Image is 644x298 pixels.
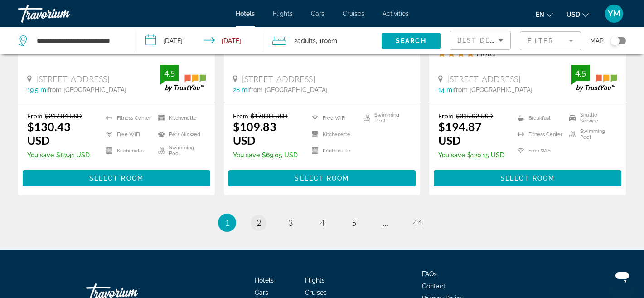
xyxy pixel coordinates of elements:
button: Filter [520,31,581,51]
span: YM [608,9,620,18]
span: 44 [413,218,422,228]
span: [STREET_ADDRESS] [36,74,109,84]
mat-select: Sort by [457,35,503,46]
li: Free WiFi [307,112,359,124]
iframe: Button to launch messaging window [608,262,637,291]
a: Activities [383,10,409,17]
li: Shuttle Service [565,112,617,124]
a: Hotels [255,277,274,284]
span: You save [233,151,260,159]
button: Select Room [23,170,210,186]
span: en [536,11,544,18]
li: Kitchenette [307,128,359,140]
span: 4 [320,218,324,228]
li: Swimming Pool [565,128,617,140]
span: [STREET_ADDRESS] [242,74,315,84]
div: 4.5 [160,68,179,79]
span: 3 [288,218,293,228]
li: Fitness Center [513,128,565,140]
ins: $194.87 USD [438,120,482,147]
button: Change currency [567,8,589,21]
span: Select Room [295,175,349,182]
a: Cruises [343,10,364,17]
p: $120.15 USD [438,151,506,159]
a: Flights [273,10,293,17]
span: Best Deals [457,37,504,44]
span: From [438,112,454,120]
li: Free WiFi [102,128,154,140]
li: Pets Allowed [154,128,206,140]
span: You save [438,151,465,159]
button: Select Room [228,170,416,186]
span: USD [567,11,580,18]
a: Cruises [305,289,327,296]
li: Kitchenette [154,112,206,124]
span: 1 [225,218,229,228]
span: , 1 [316,34,337,47]
a: Select Room [228,172,416,182]
li: Free WiFi [513,145,565,156]
span: ... [383,218,388,228]
a: Contact [422,283,445,290]
a: Select Room [434,172,621,182]
span: Select Room [89,175,144,182]
img: trustyou-badge.svg [571,65,617,92]
a: FAQs [422,270,437,278]
span: You save [27,151,54,159]
button: Select Room [434,170,621,186]
li: Kitchenette [307,145,359,156]
a: Flights [305,277,325,284]
a: Select Room [23,172,210,182]
span: from [GEOGRAPHIC_DATA] [249,86,328,93]
nav: Pagination [18,214,626,232]
button: Search [382,33,441,49]
span: From [233,112,248,120]
span: from [GEOGRAPHIC_DATA] [48,86,126,93]
img: trustyou-badge.svg [160,65,206,92]
li: Kitchenette [102,145,154,156]
li: Swimming Pool [359,112,412,124]
span: 5 [352,218,356,228]
span: 2 [294,34,316,47]
span: Map [590,34,604,47]
button: Toggle map [604,37,626,45]
p: $69.05 USD [233,151,300,159]
a: Hotels [236,10,255,17]
div: 4.5 [571,68,590,79]
button: User Menu [602,4,626,23]
a: Cars [255,289,268,296]
span: From [27,112,43,120]
span: Adults [297,37,316,44]
li: Fitness Center [102,112,154,124]
a: Cars [311,10,324,17]
a: Travorium [18,2,109,25]
li: Breakfast [513,112,565,124]
span: [STREET_ADDRESS] [447,74,520,84]
button: Change language [536,8,553,21]
span: 19.5 mi [27,86,48,93]
ins: $109.83 USD [233,120,276,147]
span: Room [322,37,337,44]
button: Travelers: 2 adults, 0 children [263,27,382,54]
span: Search [396,37,426,44]
ins: $130.43 USD [27,120,71,147]
del: $315.02 USD [456,112,493,120]
del: $217.84 USD [45,112,82,120]
span: Select Room [500,175,555,182]
button: Check-in date: Sep 12, 2025 Check-out date: Sep 14, 2025 [136,27,264,54]
span: from [GEOGRAPHIC_DATA] [454,86,533,93]
li: Swimming Pool [154,145,206,156]
p: $87.41 USD [27,151,95,159]
del: $178.88 USD [251,112,288,120]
